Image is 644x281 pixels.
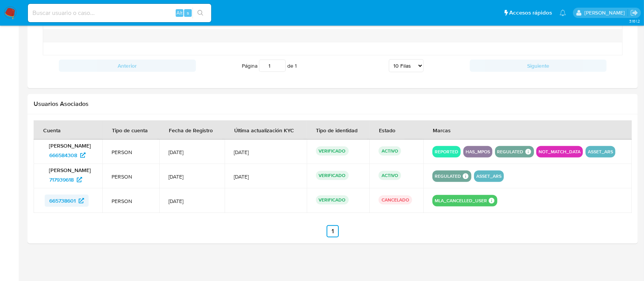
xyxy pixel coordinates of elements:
[509,9,552,17] span: Accesos rápidos
[187,9,189,16] span: s
[34,100,632,108] h2: Usuarios Asociados
[193,8,208,18] button: search-icon
[176,9,183,16] span: Alt
[629,18,640,24] span: 3.161.2
[630,9,638,17] a: Salir
[560,10,566,16] a: Notificaciones
[584,9,628,16] p: ezequiel.castrillon@mercadolibre.com
[28,8,211,18] input: Buscar usuario o caso...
